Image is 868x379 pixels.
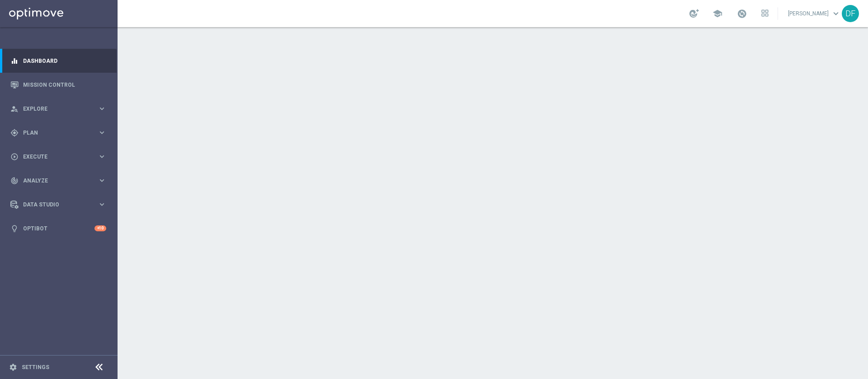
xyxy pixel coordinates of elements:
div: Explore [10,105,98,113]
span: keyboard_arrow_down [831,9,841,19]
button: Data Studio keyboard_arrow_right [10,201,107,208]
span: Analyze [23,178,98,183]
i: keyboard_arrow_right [98,152,106,161]
span: Data Studio [23,202,98,207]
span: Execute [23,154,98,159]
a: Optibot [23,216,94,240]
i: settings [9,363,17,371]
button: play_circle_outline Execute keyboard_arrow_right [10,153,107,160]
button: person_search Explore keyboard_arrow_right [10,105,107,112]
i: keyboard_arrow_right [98,128,106,137]
button: track_changes Analyze keyboard_arrow_right [10,177,107,184]
i: equalizer [10,57,19,65]
i: keyboard_arrow_right [98,176,106,185]
div: Optibot [10,216,106,240]
div: Analyze [10,177,98,185]
span: school [712,9,722,19]
i: keyboard_arrow_right [98,104,106,113]
div: Data Studio [10,201,98,209]
div: Mission Control [10,73,106,97]
i: person_search [10,105,19,113]
button: Mission Control [10,81,107,89]
div: Dashboard [10,49,106,73]
a: Settings [22,365,49,370]
button: gps_fixed Plan keyboard_arrow_right [10,129,107,136]
i: keyboard_arrow_right [98,200,106,209]
a: Dashboard [23,49,106,73]
div: Execute [10,153,98,161]
button: equalizer Dashboard [10,57,107,65]
span: Explore [23,106,98,112]
i: lightbulb [10,225,19,233]
a: [PERSON_NAME]keyboard_arrow_down [787,7,842,20]
div: +10 [94,225,106,231]
i: play_circle_outline [10,153,19,161]
span: Plan [23,130,98,136]
a: Mission Control [23,73,106,97]
i: track_changes [10,177,19,185]
i: gps_fixed [10,129,19,137]
div: DF [842,5,859,22]
button: lightbulb Optibot +10 [10,225,107,232]
div: Plan [10,129,98,137]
